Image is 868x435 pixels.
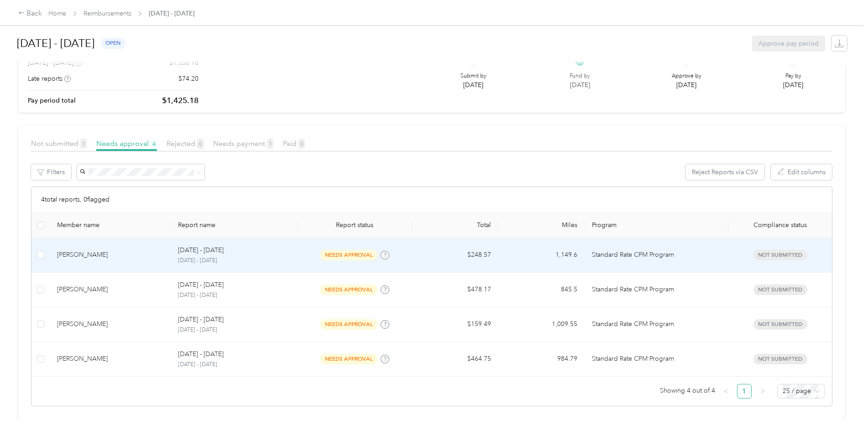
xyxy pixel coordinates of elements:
span: 1 [267,139,273,149]
button: Filters [31,164,71,180]
span: 4 [151,139,157,149]
a: Home [48,10,66,17]
button: Reject Reports via CSV [685,164,764,180]
span: Report status [304,221,405,229]
div: Back [18,8,42,19]
div: [PERSON_NAME] [57,354,163,364]
span: 0 [298,139,305,149]
p: [DATE] - [DATE] [178,291,290,300]
h1: [DATE] - [DATE] [17,32,94,54]
th: Report name [171,213,297,238]
td: $248.57 [412,238,498,273]
td: Standard Rate CPM Program [585,307,728,342]
p: [DATE] [570,80,590,90]
p: [DATE] - [DATE] [178,315,224,325]
div: Page Size [777,384,825,399]
span: Showing 4 out of 4 [660,384,715,398]
span: Needs approval [96,139,157,148]
a: 1 [737,384,751,398]
span: needs approval [320,319,377,330]
div: Late reports [28,74,71,83]
p: Standard Rate CPM Program [592,354,721,364]
span: Paid [283,139,305,148]
span: Rejected [167,139,204,148]
span: Not submitted [753,319,807,330]
p: [DATE] - [DATE] [178,361,290,369]
div: [PERSON_NAME] [57,250,163,260]
th: Member name [50,213,171,238]
p: Standard Rate CPM Program [592,285,721,295]
span: right [760,388,765,394]
span: Needs payment [213,139,273,148]
p: [DATE] [460,80,486,90]
span: Not submitted [31,139,87,148]
div: [PERSON_NAME] [57,319,163,329]
td: 1,009.55 [498,307,585,342]
p: Pay period total [28,96,76,105]
li: Previous Page [719,384,733,399]
span: needs approval [320,354,377,364]
div: [PERSON_NAME] [57,285,163,295]
p: [DATE] - [DATE] [178,257,290,265]
span: needs approval [320,250,377,260]
p: [DATE] - [DATE] [178,349,224,359]
td: 845.5 [498,273,585,307]
p: Approve by [672,72,701,80]
span: open [101,38,125,48]
p: Pay by [783,72,803,80]
td: $159.49 [412,307,498,342]
td: Standard Rate CPM Program [585,273,728,307]
p: [DATE] - [DATE] [178,326,290,334]
button: right [755,384,770,399]
button: left [719,384,733,399]
a: Reimbursements [84,10,131,17]
span: Compliance status [736,221,825,229]
iframe: Everlance-gr Chat Button Frame [817,384,868,435]
li: Next Page [755,384,770,399]
span: Not submitted [753,250,807,260]
p: $74.20 [178,74,199,83]
span: 1 [80,139,87,149]
span: needs approval [320,285,377,295]
p: [DATE] - [DATE] [178,245,224,255]
p: Submit by [460,72,486,80]
p: Standard Rate CPM Program [592,250,721,260]
td: $464.75 [412,342,498,377]
span: left [723,388,729,394]
p: Fund by [570,72,590,80]
p: [DATE] - [DATE] [178,280,224,290]
p: $1,425.18 [162,95,199,106]
td: Standard Rate CPM Program [585,342,728,377]
td: 1,149.6 [498,238,585,273]
th: Program [585,213,728,238]
button: Edit columns [771,164,832,180]
div: Miles [506,221,577,229]
span: 0 [197,139,204,149]
p: [DATE] [783,80,803,90]
div: Member name [57,221,163,229]
p: [DATE] [672,80,701,90]
span: [DATE] - [DATE] [149,9,194,18]
td: $478.17 [412,273,498,307]
td: 984.79 [498,342,585,377]
span: Not submitted [753,354,807,364]
span: Not submitted [753,285,807,295]
div: Total [419,221,491,229]
p: Standard Rate CPM Program [592,319,721,329]
div: 4 total reports, 0 flagged [31,187,832,213]
span: 25 / page [783,384,819,398]
td: Standard Rate CPM Program [585,238,728,273]
li: 1 [737,384,752,399]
